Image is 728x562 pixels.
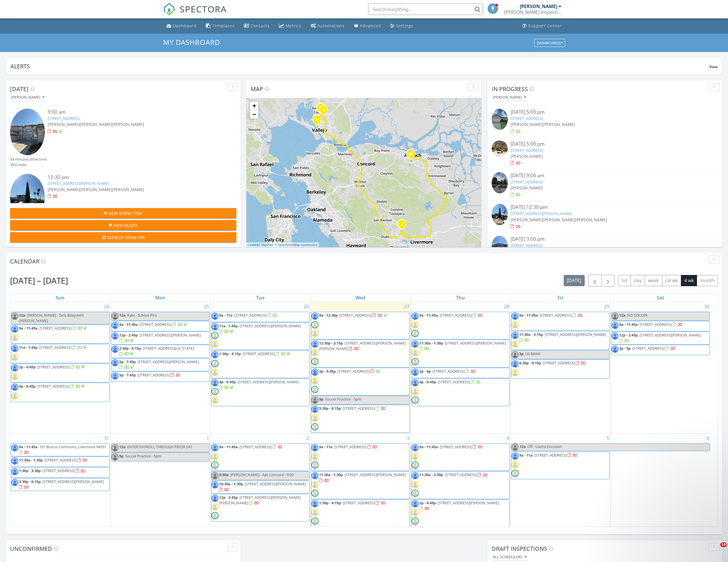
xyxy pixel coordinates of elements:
[492,236,508,257] img: 9331062%2Fcover_photos%2FV59GyQY5bxKyn3U96H8e%2Fsmall.jpg
[15,234,232,240] div: Refresh from ISN
[412,330,419,337] img: default-user-f0147aede5fd5fa78ca7ade42f37bd4542148d508eef1c3d3ea960f66861d68b.jpg
[611,313,619,320] img: 110415526368828410071.jpg
[411,340,510,367] a: 11:30a - 1:30p [STREET_ADDRESS][PERSON_NAME]
[492,236,718,261] a: [DATE] 3:00 pm [STREET_ADDRESS] [PERSON_NAME][PERSON_NAME][PERSON_NAME]
[317,119,320,123] div: 38 D St, Vallejo, CA 94590
[310,302,410,434] td: Go to August 27, 2025
[211,360,219,367] img: default-user-f0147aede5fd5fa78ca7ade42f37bd4542148d508eef1c3d3ea960f66861d68b.jpg
[113,222,138,228] span: New Quote
[11,95,45,99] div: [PERSON_NAME]
[319,406,386,411] a: 5:30p - 8:15p [STREET_ADDRESS]
[311,368,410,396] a: 3p - 5:45p [STREET_ADDRESS]
[163,8,227,20] a: SPECTORA
[111,322,119,329] img: 110415526368828410071.jpg
[211,313,219,320] img: 110415526368828410071.jpg
[511,153,543,159] span: [PERSON_NAME]
[211,350,310,378] a: 1:30p - 4:15p [STREET_ADDRESS]
[19,326,38,331] span: 9a - 11:45a
[111,346,119,353] img: 110415526368828410071.jpg
[250,101,258,110] a: Zoom in
[311,397,318,404] img: 110415526368828410071.jpg
[511,359,610,378] a: 6:30p - 9:15p [STREET_ADDRESS]
[511,331,610,350] a: 11:30a - 2:15p [STREET_ADDRESS][PERSON_NAME]
[519,313,583,318] a: 9a - 11:45a [STREET_ADDRESS]
[10,220,236,230] button: New Quote
[432,369,465,374] span: [STREET_ADDRESS]
[412,379,419,386] img: 110415526368828410071.jpg
[55,294,66,302] a: Sunday
[319,369,336,374] span: 3p - 5:45p
[403,302,410,311] a: Go to August 27, 2025
[219,351,291,356] a: 1:30p - 4:15p [STREET_ADDRESS]
[10,157,47,162] div: 54 minutes drive time
[311,406,318,413] img: 110415526368828410071.jpg
[211,397,219,404] img: default-user-f0147aede5fd5fa78ca7ade42f37bd4542148d508eef1c3d3ea960f66861d68b.jpg
[237,379,299,384] span: [STREET_ADDRESS][PERSON_NAME]
[319,340,406,351] span: [STREET_ADDRESS][PERSON_NAME][PERSON_NAME]
[37,364,69,369] span: [STREET_ADDRESS]
[632,346,665,351] span: [STREET_ADDRESS]
[537,41,563,45] div: Dashboards
[246,242,319,247] div: |
[211,302,310,434] td: Go to August 26, 2025
[519,360,586,365] a: 6:30p - 9:15p [STREET_ADDRESS]
[354,294,366,302] a: Wednesday
[111,321,210,331] a: 9a - 11:45a [STREET_ADDRESS]
[511,109,699,116] div: [DATE] 5:00 pm
[19,384,86,389] a: 4p - 6:45p [STREET_ADDRESS]
[411,154,414,157] div: 2905 Longview Road, Antioch CA 94509
[211,433,310,556] td: Go to September 2, 2025
[109,210,142,216] span: New Inspection
[211,379,219,386] img: 110415526368828410071.jpg
[319,397,323,402] span: 5p
[219,351,241,356] span: 1:30p - 4:15p
[112,187,144,192] span: [PERSON_NAME]
[48,187,80,192] span: [PERSON_NAME]
[311,415,318,422] img: default-user-f0147aede5fd5fa78ca7ade42f37bd4542148d508eef1c3d3ea960f66861d68b.jpg
[411,378,510,406] a: 4p - 6:45p [STREET_ADDRESS]
[219,313,233,318] span: 9a - 11a
[511,172,699,179] div: [DATE] 9:00 am
[19,326,88,331] a: 9a - 11:45a [STREET_ADDRESS]
[10,174,45,220] img: 9274942%2Fcover_photos%2FaKBhgWfvVonR1ntyplM9%2Fsmall.jpg
[311,313,318,320] img: 110415526368828410071.jpg
[520,3,557,9] div: [PERSON_NAME]
[511,369,519,376] img: default-user-f0147aede5fd5fa78ca7ade42f37bd4542148d508eef1c3d3ea960f66861d68b.jpg
[111,372,119,380] img: 110415526368828410071.jpg
[154,294,167,302] a: Monday
[111,332,119,340] img: 110415526368828410071.jpg
[388,21,416,31] a: Settings
[492,204,508,225] img: 9274942%2Fcover_photos%2FaKBhgWfvVonR1ntyplM9%2Fsmall.jpg
[319,313,388,318] a: 9a - 12:30p [STREET_ADDRESS]
[588,275,602,286] button: Previous
[511,217,543,222] span: [PERSON_NAME]
[48,181,109,186] a: [STREET_ADDRESS][PERSON_NAME]
[48,116,80,121] a: [STREET_ADDRESS]
[211,369,219,376] img: default-user-f0147aede5fd5fa78ca7ade42f37bd4542148d508eef1c3d3ea960f66861d68b.jpg
[492,172,508,193] img: 9288022%2Fcover_photos%2FF9xZG2gqqgu4aaRsoFrW%2Fsmall.jpg
[511,211,572,216] a: [STREET_ADDRESS][PERSON_NAME]
[37,384,69,389] span: [STREET_ADDRESS]
[119,359,136,364] span: 5p - 7:45p
[511,148,543,153] a: [STREET_ADDRESS]
[10,433,110,556] td: Go to August 31, 2025
[611,332,619,340] img: 110415526368828410071.jpg
[211,340,219,348] img: default-user-f0147aede5fd5fa78ca7ade42f37bd4542148d508eef1c3d3ea960f66861d68b.jpg
[111,359,119,366] img: 110415526368828410071.jpg
[219,379,299,390] a: 4p - 6:45p [STREET_ADDRESS][PERSON_NAME]
[396,23,413,28] div: Settings
[402,224,405,227] div: 6013 Kingsmill Terrace, Dublin, CA 94568
[311,405,410,433] a: 5:30p - 8:15p [STREET_ADDRESS]
[311,349,318,356] img: default-user-f0147aede5fd5fa78ca7ade42f37bd4542148d508eef1c3d3ea960f66861d68b.jpg
[48,109,217,116] div: 9:00 am
[511,179,543,184] a: [STREET_ADDRESS]
[619,346,675,351] a: 3p - 5p [STREET_ADDRESS]
[119,372,136,378] span: 5p - 7:45p
[618,275,631,286] button: list
[511,140,699,148] div: [DATE] 5:00 pm
[445,340,506,346] span: [STREET_ADDRESS][PERSON_NAME]
[410,433,510,556] td: Go to September 4, 2025
[203,302,210,311] a: Go to August 25, 2025
[204,21,237,31] a: Templates
[212,23,235,28] div: Templates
